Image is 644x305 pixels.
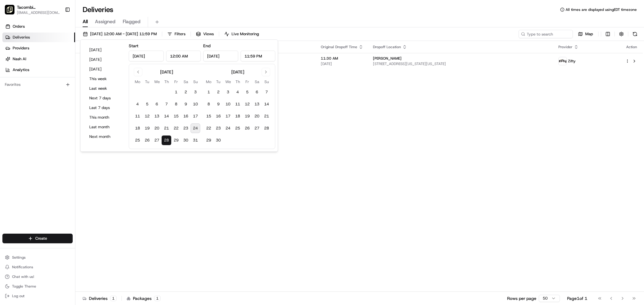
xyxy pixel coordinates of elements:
button: 26 [142,135,152,145]
span: [DATE] [321,61,363,66]
span: Views [203,31,214,37]
span: Providers [13,45,29,51]
input: Clear [16,39,99,45]
button: 30 [213,135,223,145]
button: 13 [152,111,162,121]
a: Analytics [2,65,75,75]
button: 11 [233,99,242,109]
button: 8 [204,99,213,109]
a: Providers [2,43,75,53]
button: 28 [262,123,271,133]
button: Next month [87,132,123,141]
button: 11 [133,111,142,121]
th: Thursday [162,79,171,85]
button: Settings [2,253,73,262]
button: Last week [87,84,123,93]
button: 19 [142,123,152,133]
button: 1 [204,87,213,97]
span: Chat with us! [12,274,34,279]
button: 27 [252,123,262,133]
a: 💻API Documentation [49,85,99,96]
button: Filters [165,30,188,38]
button: 9 [213,99,223,109]
a: 📗Knowledge Base [4,85,49,96]
button: Tacombi [GEOGRAPHIC_DATA] [17,4,60,10]
h1: Deliveries [83,5,113,14]
button: 27 [152,135,162,145]
span: Log out [12,294,24,298]
span: Create [35,236,47,241]
div: We're available if you need us! [21,64,76,68]
button: 21 [262,111,271,121]
p: Welcome 👋 [6,24,110,34]
th: Tuesday [142,79,152,85]
button: 2 [213,87,223,97]
button: 13 [252,99,262,109]
span: Provider [558,45,573,49]
button: This week [87,75,123,83]
button: Last month [87,123,123,131]
button: [DATE] 12:00 AM - [DATE] 11:59 PM [80,30,159,38]
button: 22 [171,123,181,133]
th: Tuesday [213,79,223,85]
div: 1 [110,296,117,301]
div: Packages [127,295,161,301]
th: Sunday [262,79,271,85]
img: 1736555255976-a54dd68f-1ca7-489b-9aae-adbdc363a1c4 [6,58,17,68]
span: Toggle Theme [12,284,36,289]
th: Friday [171,79,181,85]
button: [DATE] [87,46,123,54]
label: Start [129,43,138,48]
div: [DATE] [160,69,173,75]
a: Powered byPylon [43,102,73,107]
button: 4 [233,87,242,97]
button: 6 [152,99,162,109]
button: 14 [162,111,171,121]
span: Original Dropoff Time [321,45,357,49]
button: 15 [171,111,181,121]
button: 25 [233,123,242,133]
button: 9 [181,99,191,109]
th: Thursday [233,79,242,85]
th: Saturday [252,79,262,85]
button: 10 [191,99,200,109]
button: 6 [252,87,262,97]
div: Action [625,45,638,49]
button: Views [193,30,216,38]
img: Tacombi Empire State Building [5,5,14,14]
input: Type to search [519,30,573,38]
button: 20 [152,123,162,133]
button: 8 [171,99,181,109]
button: 23 [181,123,191,133]
span: All times are displayed using EDT timezone [566,7,637,12]
span: Dropoff Location [373,45,401,49]
button: This month [87,113,123,122]
span: Deliveries [13,35,30,40]
span: Nash AI [13,56,26,62]
button: 20 [252,111,262,121]
img: Nash [6,6,18,18]
button: Next 7 days [87,94,123,102]
span: [PERSON_NAME] [373,56,402,61]
button: 24 [191,123,200,133]
th: Wednesday [223,79,233,85]
button: 12 [142,111,152,121]
div: 💻 [51,88,56,93]
button: 4 [133,99,142,109]
button: Toggle Theme [2,282,73,291]
span: Knowledge Base [12,87,46,93]
a: Orders [2,22,75,31]
button: 15 [204,111,213,121]
button: [EMAIL_ADDRESS][DOMAIN_NAME] [17,10,60,15]
a: Nash AI [2,54,75,64]
div: Start new chat [21,58,99,64]
span: [DATE] 12:00 AM - [DATE] 11:59 PM [90,31,157,37]
input: Time [166,51,201,61]
span: Orders [13,24,25,29]
img: zifty-logo-trans-sq.png [559,57,567,65]
button: 29 [204,135,213,145]
span: [STREET_ADDRESS][US_STATE][US_STATE] [373,61,549,66]
button: Notifications [2,263,73,271]
button: 25 [133,135,142,145]
span: Pylon [60,102,73,107]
